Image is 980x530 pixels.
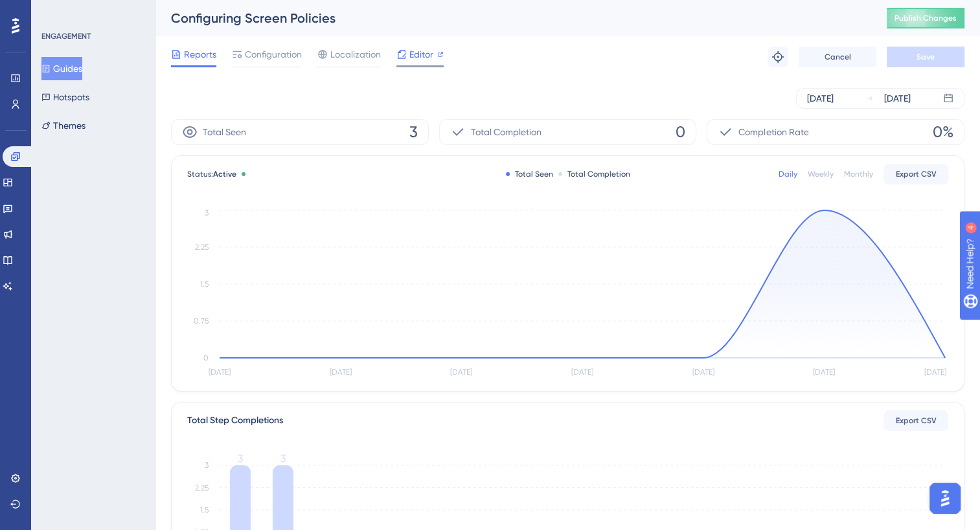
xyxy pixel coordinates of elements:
span: Configuration [245,47,302,62]
span: Export CSV [896,415,937,426]
span: Localization [330,47,381,62]
tspan: 2.25 [195,483,209,492]
tspan: [DATE] [692,368,714,377]
tspan: [DATE] [209,368,231,377]
span: Status: [187,169,236,179]
div: Total Completion [558,169,630,179]
div: [DATE] [807,91,834,106]
button: Export CSV [883,410,948,431]
span: Need Help? [30,3,81,19]
div: Weekly [808,169,834,179]
tspan: [DATE] [330,368,352,377]
button: Export CSV [883,164,948,184]
span: 0% [933,122,953,142]
span: Publish Changes [895,13,957,23]
tspan: 3 [205,208,209,217]
span: Active [213,170,236,179]
tspan: 0.75 [194,316,209,326]
tspan: 2.25 [195,243,209,252]
tspan: [DATE] [924,368,946,377]
tspan: 0 [203,353,209,362]
button: Publish Changes [887,8,964,28]
span: Cancel [825,52,851,62]
span: Total Seen [203,124,246,140]
tspan: [DATE] [813,368,835,377]
button: Themes [41,114,85,137]
span: Completion Rate [738,124,808,140]
div: 4 [90,6,94,17]
button: Hotspots [41,85,89,109]
tspan: 3 [238,452,243,465]
button: Guides [41,57,82,80]
iframe: UserGuiding AI Assistant Launcher [926,479,964,518]
span: Reports [184,47,216,62]
div: Configuring Screen Policies [171,9,854,27]
tspan: 1.5 [200,505,209,514]
button: Cancel [799,47,876,67]
div: [DATE] [884,91,911,106]
span: Save [917,52,935,62]
tspan: [DATE] [450,368,472,377]
tspan: 3 [205,461,209,470]
div: Daily [779,169,797,179]
div: ENGAGEMENT [41,31,91,41]
span: 3 [409,122,418,142]
tspan: [DATE] [571,368,593,377]
div: Monthly [844,169,873,179]
tspan: 1.5 [200,280,209,289]
span: 0 [676,122,685,142]
span: Total Completion [471,124,541,140]
div: Total Seen [506,169,553,179]
span: Editor [409,47,433,62]
div: Total Step Completions [187,413,283,428]
tspan: 3 [280,452,286,465]
span: Export CSV [896,169,937,179]
button: Save [887,47,964,67]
